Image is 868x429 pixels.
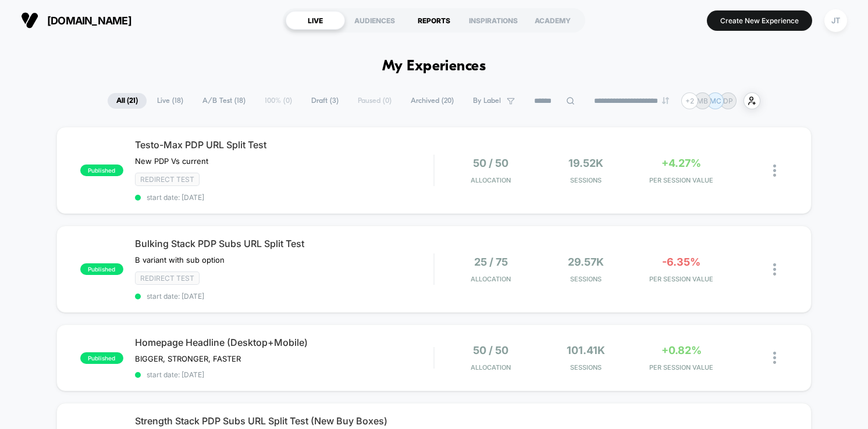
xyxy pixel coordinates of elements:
[707,10,812,31] button: Create New Experience
[135,238,433,249] span: Bulking Stack PDP Subs URL Split Test
[135,337,433,348] span: Homepage Headline (Desktop+Mobile)
[80,165,123,176] span: published
[148,93,192,109] span: Live ( 18 )
[464,11,523,30] div: INSPIRATIONS
[661,344,702,356] span: +0.82%
[303,93,347,109] span: Draft ( 3 )
[661,157,701,169] span: +4.27%
[47,15,131,27] span: [DOMAIN_NAME]
[382,58,486,75] h1: My Experiences
[17,11,135,30] button: [DOMAIN_NAME]
[345,11,404,30] div: AUDIENCES
[681,92,698,109] div: + 2
[473,96,501,105] span: By Label
[194,93,254,109] span: A/B Test ( 18 )
[636,275,726,283] span: PER SESSION VALUE
[474,256,508,268] span: 25 / 75
[21,12,38,29] img: Visually logo
[773,263,776,276] img: close
[473,344,508,356] span: 50 / 50
[473,157,508,169] span: 50 / 50
[135,271,200,285] span: Redirect Test
[471,176,511,184] span: Allocation
[135,354,241,363] span: BIGGER, STRONGER, FASTER
[135,156,208,166] span: New PDP Vs current
[773,352,776,364] img: close
[567,344,605,356] span: 101.41k
[542,176,631,184] span: Sessions
[80,263,123,275] span: published
[824,9,847,32] div: JT
[662,97,669,104] img: end
[80,352,123,364] span: published
[135,173,200,186] span: Redirect Test
[523,11,582,30] div: ACADEMY
[108,93,147,109] span: All ( 21 )
[636,363,726,371] span: PER SESSION VALUE
[135,415,433,427] span: Strength Stack PDP Subs URL Split Test (New Buy Boxes)
[404,11,464,30] div: REPORTS
[568,256,604,268] span: 29.57k
[135,139,433,151] span: Testo-Max PDP URL Split Test
[471,363,511,371] span: Allocation
[135,255,225,264] span: B variant with sub option
[402,93,463,109] span: Archived ( 20 )
[697,96,708,105] p: MB
[135,292,433,301] span: start date: [DATE]
[135,370,433,379] span: start date: [DATE]
[135,193,433,202] span: start date: [DATE]
[773,165,776,177] img: close
[542,363,631,371] span: Sessions
[723,96,733,105] p: DP
[821,9,851,33] button: JT
[636,176,726,184] span: PER SESSION VALUE
[286,11,345,30] div: LIVE
[471,275,511,283] span: Allocation
[662,256,700,268] span: -6.35%
[710,96,721,105] p: MC
[568,157,603,169] span: 19.52k
[542,275,631,283] span: Sessions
